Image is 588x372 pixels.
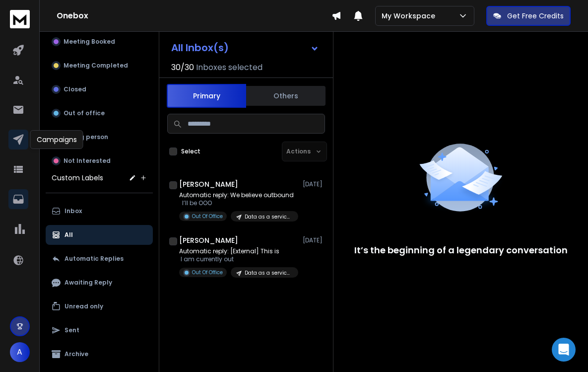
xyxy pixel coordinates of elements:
button: Unread only [46,297,153,316]
p: Data as a service (DAAS) [245,269,292,277]
button: Closed [46,79,153,99]
button: Meeting Completed [46,56,153,75]
button: Meeting Booked [46,32,153,52]
button: All [46,225,153,245]
button: Automatic Replies [46,249,153,269]
label: Select [181,148,200,155]
button: Wrong person [46,127,153,147]
button: Primary [167,84,246,108]
p: Sent [65,326,79,334]
button: A [10,342,30,362]
p: My Workspace [382,11,439,21]
p: Meeting Completed [64,62,128,70]
span: 30 / 30 [171,62,194,74]
p: Out Of Office [192,213,223,220]
button: All Inbox(s) [163,38,327,58]
p: Out of office [64,109,105,117]
h3: Inboxes selected [196,62,262,74]
button: Others [246,85,326,107]
p: Get Free Credits [507,11,564,21]
p: I’ll be OOO [179,199,298,207]
h3: Custom Labels [52,173,103,183]
button: Out of office [46,103,153,123]
p: Automatic reply: [External] This is [179,247,298,255]
p: [DATE] [303,180,325,188]
button: Not Interested [46,151,153,171]
button: Awaiting Reply [46,273,153,293]
p: It’s the beginning of a legendary conversation [354,243,568,257]
p: Wrong person [64,133,108,141]
p: Awaiting Reply [65,279,112,287]
p: I am currently out [179,255,298,263]
div: Open Intercom Messenger [552,338,576,362]
div: Campaigns [30,130,83,149]
p: Unread only [65,302,103,310]
button: Inbox [46,201,153,221]
h1: Onebox [57,10,331,22]
p: Automatic reply: We believe outbound [179,191,298,199]
p: Closed [64,85,86,93]
h1: [PERSON_NAME] [179,235,238,245]
p: Meeting Booked [64,38,115,46]
p: Not Interested [64,157,111,165]
button: Get Free Credits [486,6,571,26]
button: Archive [46,344,153,364]
img: logo [10,10,30,28]
h1: All Inbox(s) [171,43,229,53]
p: Inbox [65,207,82,215]
h1: [PERSON_NAME] [179,179,238,189]
p: Data as a service (DAAS) [245,213,292,221]
p: Automatic Replies [65,255,124,263]
button: Sent [46,320,153,340]
p: Out Of Office [192,269,223,276]
p: Archive [65,350,88,358]
p: All [65,231,73,239]
p: [DATE] [303,236,325,244]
